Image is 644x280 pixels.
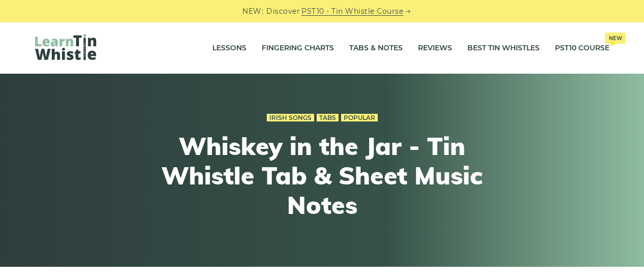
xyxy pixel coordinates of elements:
span: New [605,33,626,44]
a: Tabs & Notes [349,36,403,61]
a: Popular [341,114,378,122]
a: PST10 CourseNew [555,36,609,61]
h1: Whiskey in the Jar - Tin Whistle Tab & Sheet Music Notes [135,132,510,220]
a: Irish Songs [267,114,314,122]
a: Fingering Charts [262,36,334,61]
a: Reviews [418,36,452,61]
a: Lessons [212,36,246,61]
a: Tabs [317,114,339,122]
a: Best Tin Whistles [467,36,540,61]
img: LearnTinWhistle.com [35,34,96,60]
